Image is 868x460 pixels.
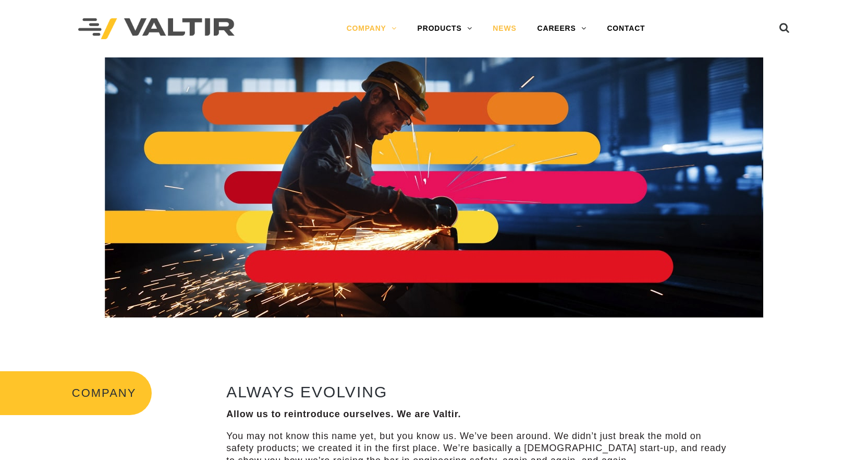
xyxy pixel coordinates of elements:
h2: ALWAYS EVOLVING [226,383,728,400]
a: NEWS [482,18,527,39]
a: CAREERS [527,18,597,39]
img: Valtir [78,18,235,40]
a: COMPANY [336,18,407,39]
a: CONTACT [596,18,655,39]
a: PRODUCTS [407,18,483,39]
strong: Allow us to reintroduce ourselves. We are Valtir. [226,409,461,419]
